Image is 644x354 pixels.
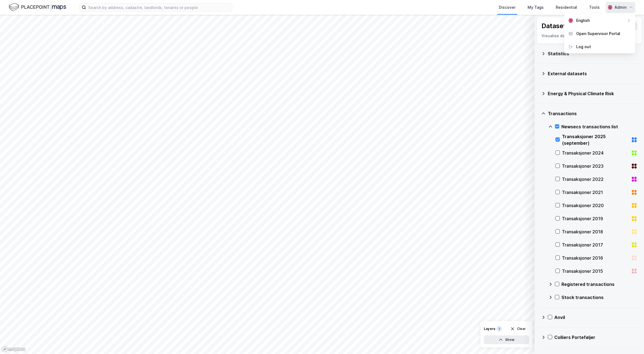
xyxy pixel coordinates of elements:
div: Transaksjoner 2016 [562,255,629,261]
div: Transaksjoner 2024 [562,150,629,156]
div: Discover [499,4,516,11]
div: Log out [576,43,591,50]
div: Transaksjoner 2018 [562,228,629,235]
div: Tools [589,4,600,11]
div: 1 [496,326,502,332]
div: Residential [556,4,577,11]
button: Clear [507,324,529,333]
div: Layers [484,327,495,331]
div: Open Supervisor Portal [576,30,620,37]
img: logo.f888ab2527a4732fd821a326f86c7f29.svg [9,2,66,12]
div: Admin [614,4,627,11]
iframe: Chat Widget [617,328,644,354]
a: Mapbox homepage [2,346,26,352]
div: Stock transactions [561,294,637,301]
div: Datasets [541,22,569,30]
div: Colliers Porteføljer [554,334,637,341]
div: Transaksjoner 2019 [562,215,629,222]
div: External datasets [548,70,637,77]
div: Transaksjoner 2023 [562,163,629,169]
div: Newsecs transactions list [561,123,637,130]
div: Visualise data in the map. [541,33,637,39]
button: Show [484,335,529,344]
div: Widżet czatu [617,328,644,354]
div: My Tags [528,4,544,11]
div: Transaksjoner 2015 [562,268,629,274]
div: Statistics [548,50,637,57]
div: Transaksjoner 2022 [562,176,629,182]
div: Transaksjoner 2020 [562,202,629,209]
input: Search by address, cadastre, landlords, tenants or people [86,3,232,11]
div: Anvil [554,314,637,321]
div: English [576,17,590,24]
div: Registered transactions [561,281,637,288]
div: Transaksjoner 2021 [562,189,629,196]
div: Transaksjoner 2017 [562,242,629,248]
div: Transactions [548,110,637,117]
div: Transaksjoner 2025 (september) [562,133,629,146]
div: Energy & Physical Climate Risk [548,90,637,97]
